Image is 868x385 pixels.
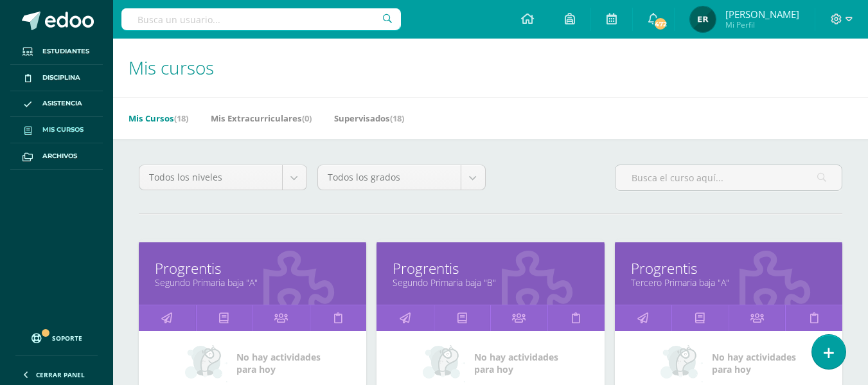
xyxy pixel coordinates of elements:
a: Mis Cursos(18) [128,108,188,129]
span: Todos los grados [328,165,451,190]
span: Todos los niveles [149,165,272,190]
span: Estudiantes [42,46,89,57]
span: Soporte [52,334,82,343]
span: No hay actividades para hoy [474,351,558,375]
a: Progrentis [155,258,350,278]
span: Cerrar panel [36,370,85,379]
a: Archivos [10,143,103,170]
span: Archivos [42,151,77,161]
a: Estudiantes [10,39,103,65]
span: Asistencia [42,98,82,109]
span: Mi Perfil [725,19,799,30]
a: Segundo Primaria baja "A" [155,276,350,289]
a: Todos los grados [318,165,485,190]
span: Mis cursos [128,55,214,80]
img: no_activities_small.png [660,344,703,382]
img: 5c384eb2ea0174d85097e364ebdd71e5.png [690,6,716,32]
a: Segundo Primaria baja "B" [393,276,588,289]
span: Mis cursos [42,125,84,135]
a: Supervisados(18) [334,108,404,129]
span: (18) [390,112,404,124]
span: [PERSON_NAME] [725,8,799,21]
a: Progrentis [631,258,826,278]
span: (18) [174,112,188,124]
a: Todos los niveles [139,165,306,190]
a: Asistencia [10,91,103,118]
a: Soporte [15,321,98,352]
img: no_activities_small.png [185,344,227,382]
a: Disciplina [10,65,103,91]
span: Disciplina [42,73,80,83]
input: Busca un usuario... [121,8,401,30]
span: No hay actividades para hoy [236,351,321,375]
span: 472 [653,17,668,31]
a: Mis Extracurriculares(0) [211,108,312,129]
input: Busca el curso aquí... [616,165,842,190]
span: No hay actividades para hoy [712,351,796,375]
a: Tercero Primaria baja "A" [631,276,826,289]
img: no_activities_small.png [423,344,465,382]
a: Mis cursos [10,117,103,143]
a: Progrentis [393,258,588,278]
span: (0) [302,112,312,124]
